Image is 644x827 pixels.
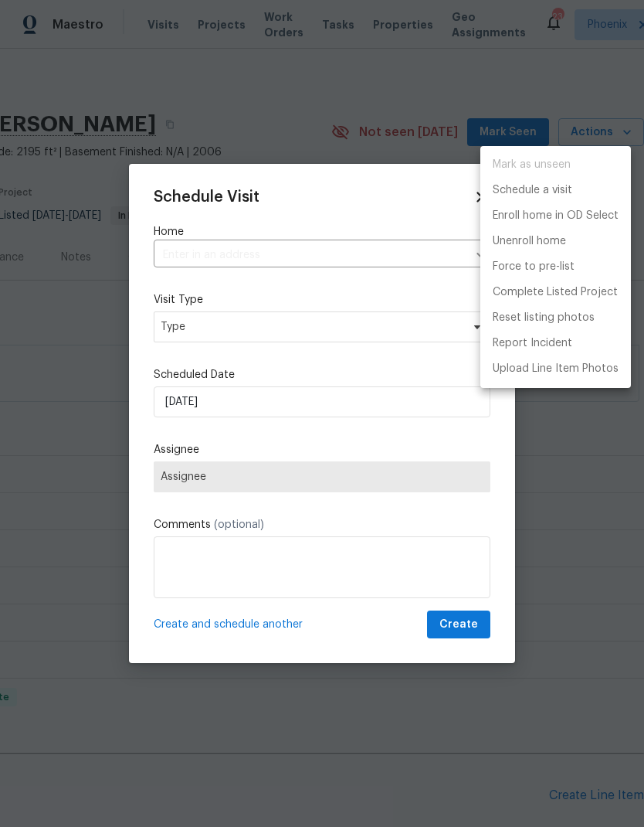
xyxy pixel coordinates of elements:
p: Unenroll home [493,233,566,250]
p: Enroll home in OD Select [493,208,619,224]
p: Complete Listed Project [493,284,618,301]
p: Report Incident [493,335,572,352]
p: Schedule a visit [493,182,572,199]
p: Reset listing photos [493,310,595,326]
p: Upload Line Item Photos [493,361,619,377]
p: Force to pre-list [493,259,575,275]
